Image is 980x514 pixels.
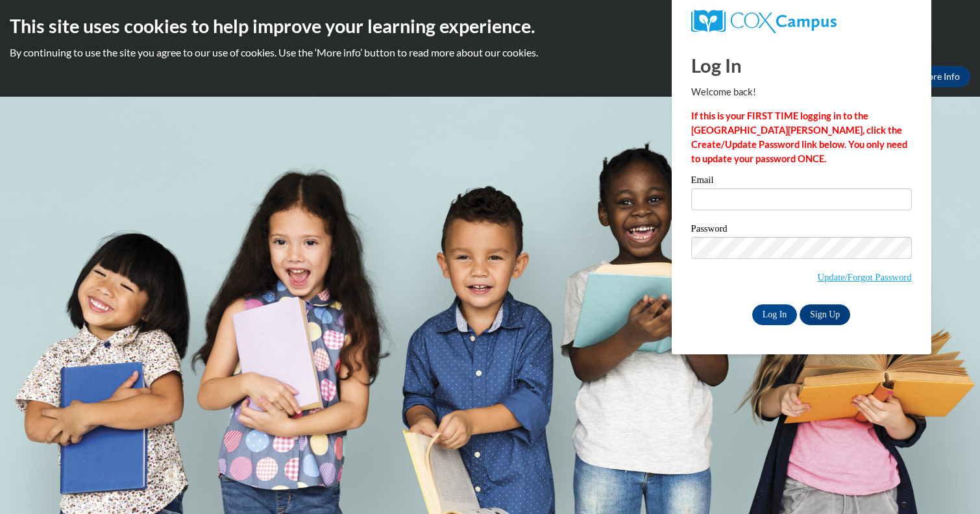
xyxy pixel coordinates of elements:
[691,224,912,237] label: Password
[691,10,837,33] img: COX Campus
[10,45,970,60] p: By continuing to use the site you agree to our use of cookies. Use the ‘More info’ button to read...
[691,85,912,99] p: Welcome back!
[691,52,912,79] h1: Log In
[691,110,907,164] strong: If this is your FIRST TIME logging in to the [GEOGRAPHIC_DATA][PERSON_NAME], click the Create/Upd...
[752,304,798,325] input: Log In
[909,66,970,87] a: More Info
[691,175,912,188] label: Email
[691,10,912,33] a: COX Campus
[817,272,911,282] a: Update/Forgot Password
[800,304,850,325] a: Sign Up
[10,13,970,39] h2: This site uses cookies to help improve your learning experience.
